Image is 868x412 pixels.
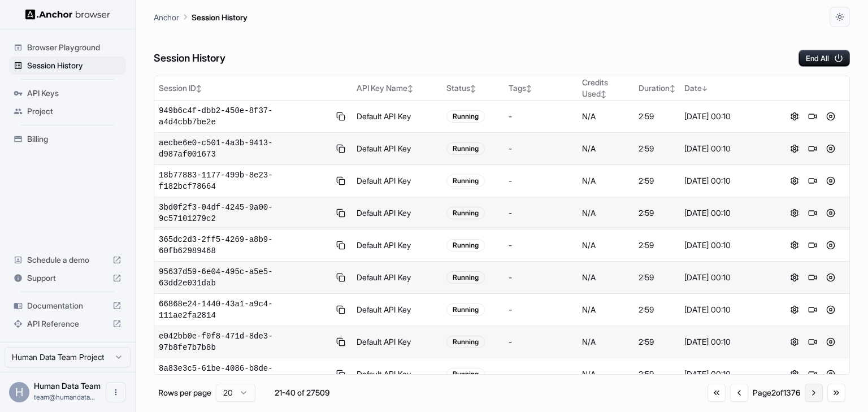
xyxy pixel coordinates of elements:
[158,387,211,398] p: Rows per page
[407,84,413,93] span: ↕
[684,272,771,283] div: [DATE] 00:10
[9,269,126,287] div: Support
[684,336,771,348] div: [DATE] 00:10
[159,83,348,94] div: Session ID
[159,363,329,385] span: 8a83e3c5-61be-4086-b8de-c5ea6811f516
[27,300,108,311] span: Documentation
[352,197,442,229] td: Default API Key
[446,271,485,284] div: Running
[639,143,675,154] div: 2:59
[154,50,225,67] h6: Session History
[639,111,675,122] div: 2:59
[34,381,101,391] span: Human Data Team
[582,77,630,99] div: Credits Used
[159,234,329,257] span: 365dc2d3-2ff5-4269-a8b9-60fb62989468
[9,38,126,57] div: Browser Playground
[526,84,532,93] span: ↕
[582,143,630,154] div: N/A
[9,251,126,269] div: Schedule a demo
[274,387,330,398] div: 21-40 of 27509
[684,304,771,315] div: [DATE] 00:10
[582,175,630,187] div: N/A
[670,84,675,93] span: ↕
[639,240,675,251] div: 2:59
[582,336,630,348] div: N/A
[9,57,126,75] div: Session History
[159,105,329,128] span: 949b6c4f-dbb2-450e-8f37-a4d4cbb7be2e
[509,83,573,94] div: Tags
[9,297,126,315] div: Documentation
[27,133,121,145] span: Billing
[446,175,485,187] div: Running
[446,83,500,94] div: Status
[159,202,329,224] span: 3bd0f2f3-04df-4245-9a00-9c57101279c2
[582,368,630,380] div: N/A
[9,130,126,148] div: Billing
[509,111,573,122] div: -
[582,304,630,315] div: N/A
[352,358,442,391] td: Default API Key
[446,110,485,123] div: Running
[582,240,630,251] div: N/A
[684,207,771,219] div: [DATE] 00:10
[684,143,771,154] div: [DATE] 00:10
[34,393,95,401] span: team@humandata.dev
[27,42,121,53] span: Browser Playground
[159,137,329,160] span: aecbe6e0-c501-4a3b-9413-d987af001673
[639,368,675,380] div: 2:59
[684,368,771,380] div: [DATE] 00:10
[352,326,442,358] td: Default API Key
[684,83,771,94] div: Date
[446,239,485,251] div: Running
[27,272,108,284] span: Support
[352,294,442,326] td: Default API Key
[159,266,329,289] span: 95637d59-6e04-495c-a5e5-63dd2e031dab
[446,142,485,155] div: Running
[582,272,630,283] div: N/A
[601,90,606,98] span: ↕
[470,84,476,93] span: ↕
[352,165,442,197] td: Default API Key
[684,175,771,187] div: [DATE] 00:10
[446,303,485,316] div: Running
[9,102,126,120] div: Project
[509,336,573,348] div: -
[509,368,573,380] div: -
[509,207,573,219] div: -
[446,207,485,219] div: Running
[106,382,126,402] button: Open menu
[639,207,675,219] div: 2:59
[192,11,248,23] p: Session History
[798,50,850,67] button: End All
[27,318,108,329] span: API Reference
[27,254,108,266] span: Schedule a demo
[352,101,442,133] td: Default API Key
[27,106,121,117] span: Project
[154,11,179,23] p: Anchor
[639,175,675,187] div: 2:59
[27,60,121,71] span: Session History
[352,133,442,165] td: Default API Key
[196,84,202,93] span: ↕
[582,111,630,122] div: N/A
[639,83,675,94] div: Duration
[352,262,442,294] td: Default API Key
[702,84,708,93] span: ↓
[352,229,442,262] td: Default API Key
[684,240,771,251] div: [DATE] 00:10
[509,272,573,283] div: -
[159,170,329,192] span: 18b77883-1177-499b-8e23-f182bcf78664
[753,387,800,398] div: Page 2 of 1376
[639,304,675,315] div: 2:59
[159,331,329,353] span: e042bb0e-f0f8-471d-8de3-97b8fe7b7b8b
[9,315,126,333] div: API Reference
[509,240,573,251] div: -
[159,298,329,321] span: 66868e24-1440-43a1-a9c4-111ae2fa2814
[582,207,630,219] div: N/A
[639,336,675,348] div: 2:59
[27,88,121,99] span: API Keys
[154,11,248,23] nav: breadcrumb
[684,111,771,122] div: [DATE] 00:10
[509,304,573,315] div: -
[357,83,438,94] div: API Key Name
